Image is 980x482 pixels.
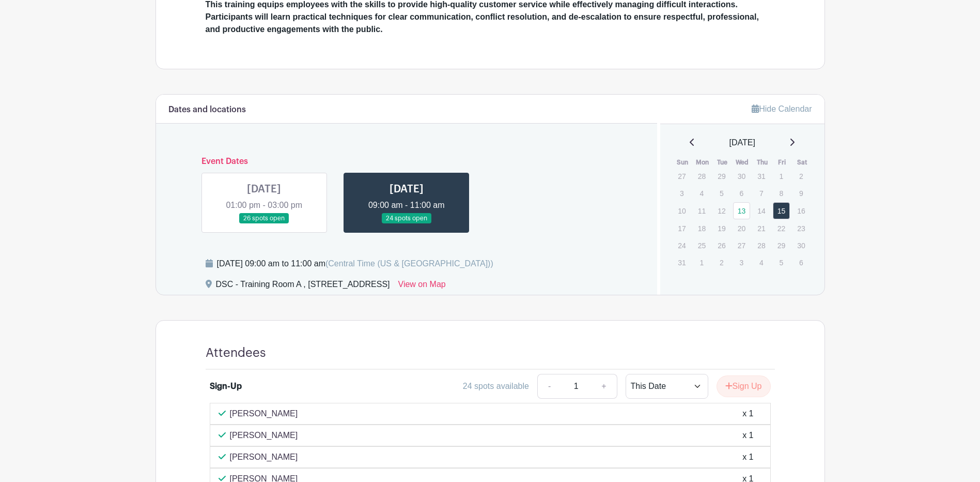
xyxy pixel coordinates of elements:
[693,220,710,236] p: 18
[792,185,810,201] p: 9
[733,237,750,253] p: 27
[742,408,753,420] div: x 1
[693,157,713,168] th: Mon
[733,157,753,168] th: Wed
[673,254,690,270] p: 31
[753,203,770,219] p: 14
[752,104,812,113] a: Hide Calendar
[210,380,242,393] div: Sign-Up
[693,203,710,219] p: 11
[753,185,770,201] p: 7
[773,168,790,184] p: 1
[673,220,690,236] p: 17
[693,237,710,253] p: 25
[713,237,730,253] p: 26
[230,408,298,420] p: [PERSON_NAME]
[753,254,770,270] p: 4
[792,237,810,253] p: 30
[733,254,750,270] p: 3
[792,254,810,270] p: 6
[591,374,617,399] a: +
[673,157,693,168] th: Sun
[206,345,266,360] h4: Attendees
[742,451,753,463] div: x 1
[773,237,790,253] p: 29
[733,168,750,184] p: 30
[217,258,493,270] div: [DATE] 09:00 am to 11:00 am
[773,185,790,201] p: 8
[792,203,810,219] p: 16
[673,185,690,201] p: 3
[713,168,730,184] p: 29
[729,137,755,149] span: [DATE]
[463,380,529,393] div: 24 spots available
[792,157,812,168] th: Sat
[673,237,690,253] p: 24
[733,220,750,236] p: 20
[673,168,690,184] p: 27
[230,429,298,442] p: [PERSON_NAME]
[752,157,772,168] th: Thu
[792,168,810,184] p: 2
[753,168,770,184] p: 31
[772,157,792,168] th: Fri
[733,202,750,219] a: 13
[713,185,730,201] p: 5
[230,451,298,463] p: [PERSON_NAME]
[717,375,771,397] button: Sign Up
[216,278,390,295] div: DSC - Training Room A , [STREET_ADDRESS]
[753,237,770,253] p: 28
[742,429,753,442] div: x 1
[792,220,810,236] p: 23
[773,202,790,219] a: 15
[773,254,790,270] p: 5
[733,185,750,201] p: 6
[753,220,770,236] p: 21
[168,105,246,115] h6: Dates and locations
[713,203,730,219] p: 12
[693,185,710,201] p: 4
[325,259,493,268] span: (Central Time (US & [GEOGRAPHIC_DATA]))
[193,157,620,167] h6: Event Dates
[773,220,790,236] p: 22
[693,254,710,270] p: 1
[398,278,446,295] a: View on Map
[712,157,733,168] th: Tue
[673,203,690,219] p: 10
[713,254,730,270] p: 2
[693,168,710,184] p: 28
[713,220,730,236] p: 19
[537,374,561,399] a: -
